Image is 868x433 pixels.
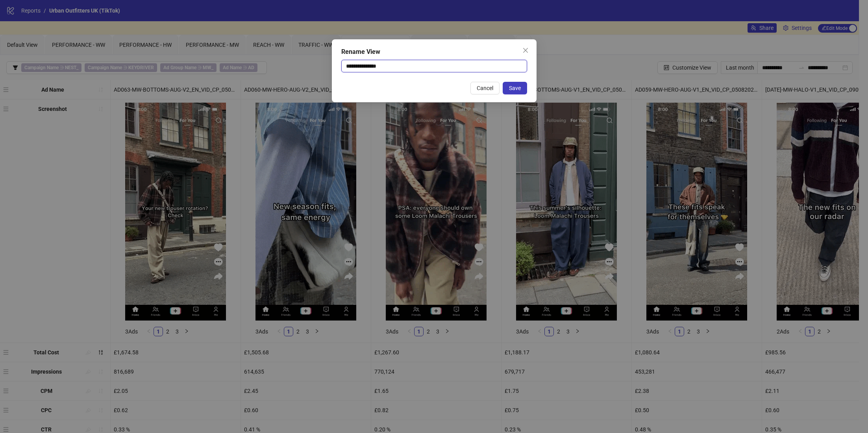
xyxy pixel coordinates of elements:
div: Rename View [341,47,527,57]
button: Close [519,44,532,57]
button: Save [503,82,527,94]
button: Cancel [470,82,500,94]
span: Cancel [477,85,493,91]
span: close [522,47,529,53]
span: Save [509,85,521,91]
